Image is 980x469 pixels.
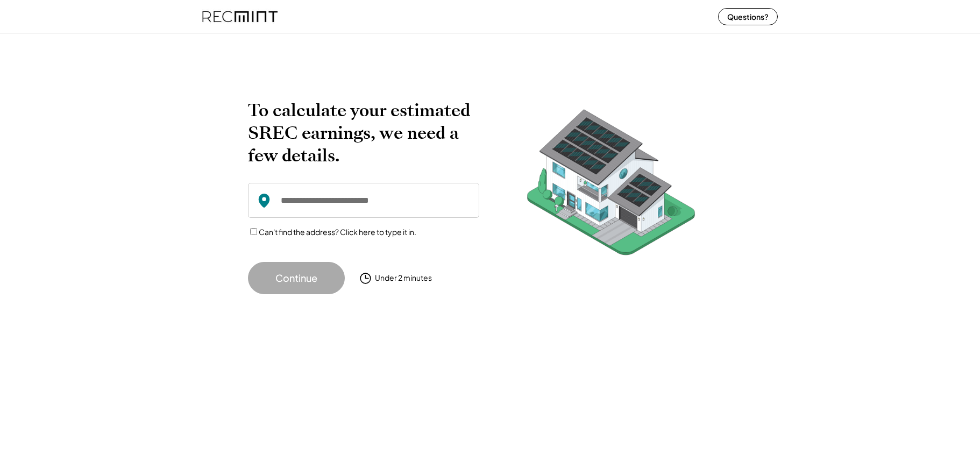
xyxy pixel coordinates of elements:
[202,2,278,31] img: recmint-logotype%403x%20%281%29.jpeg
[248,99,479,167] h2: To calculate your estimated SREC earnings, we need a few details.
[506,99,716,272] img: RecMintArtboard%207.png
[375,273,432,283] div: Under 2 minutes
[259,227,416,237] label: Can't find the address? Click here to type it in.
[248,262,345,294] button: Continue
[718,8,778,25] button: Questions?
